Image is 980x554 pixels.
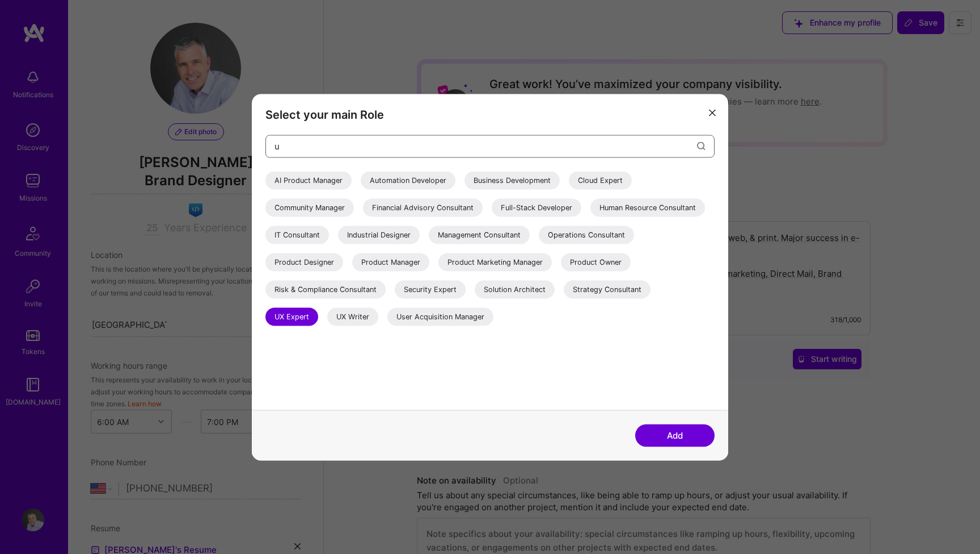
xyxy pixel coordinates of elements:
[363,198,483,216] div: Financial Advisory Consultant
[539,226,634,244] div: Operations Consultant
[274,132,697,161] input: Search...
[635,424,715,447] button: Add
[361,171,455,189] div: Automation Developer
[569,171,632,189] div: Cloud Expert
[265,307,318,326] div: UX Expert
[590,198,705,216] div: Human Resource Consultant
[429,226,530,244] div: Management Consultant
[697,142,706,151] i: icon Search
[265,253,343,271] div: Product Designer
[338,226,420,244] div: Industrial Designer
[352,253,429,271] div: Product Manager
[265,280,386,298] div: Risk & Compliance Consultant
[265,107,715,121] h3: Select your main Role
[475,280,555,298] div: Solution Architect
[265,198,354,216] div: Community Manager
[709,110,716,116] i: icon Close
[327,307,378,326] div: UX Writer
[492,198,581,216] div: Full-Stack Developer
[564,280,650,298] div: Strategy Consultant
[438,253,552,271] div: Product Marketing Manager
[561,253,631,271] div: Product Owner
[252,94,728,460] div: modal
[387,307,493,326] div: User Acquisition Manager
[265,171,352,189] div: AI Product Manager
[265,226,329,244] div: IT Consultant
[395,280,466,298] div: Security Expert
[464,171,560,189] div: Business Development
